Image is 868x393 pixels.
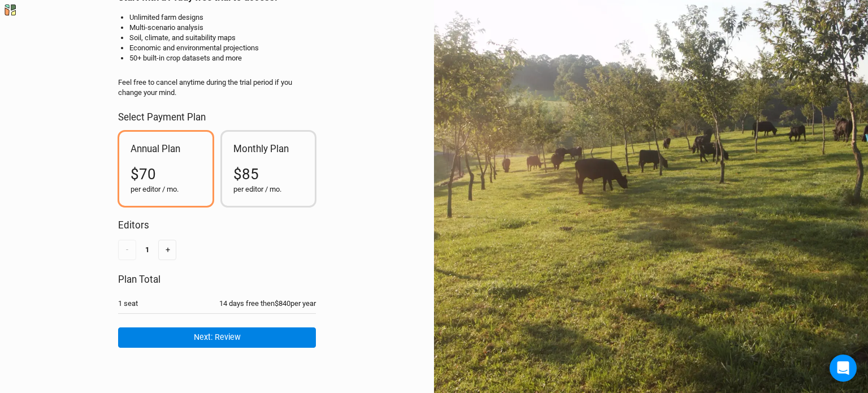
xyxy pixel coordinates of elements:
button: Next: Review [118,327,316,347]
div: 1 seat [118,299,138,309]
li: Multi-scenario analysis [129,23,316,33]
div: Annual Plan$70per editor / mo. [119,132,212,206]
div: Monthly Plan$85per editor / mo. [222,132,315,206]
div: per editor / mo. [233,184,304,195]
span: $85 [233,166,259,183]
h2: Monthly Plan [233,143,304,154]
span: $70 [131,166,156,183]
h2: Select Payment Plan [118,111,316,123]
div: 1 [145,245,149,255]
li: Unlimited farm designs [129,12,316,23]
li: Soil, climate, and suitability maps [129,33,316,43]
div: Feel free to cancel anytime during the trial period if you change your mind. [118,77,316,98]
button: - [118,240,136,260]
h2: Annual Plan [131,143,201,154]
div: per editor / mo. [131,184,201,195]
li: Economic and environmental projections [129,43,316,53]
li: 50+ built-in crop datasets and more [129,53,316,63]
h2: Plan Total [118,274,316,285]
button: + [158,240,176,260]
h2: Editors [118,219,316,231]
div: Open Intercom Messenger [830,355,857,382]
div: 14 days free then $840 per year [219,299,316,309]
